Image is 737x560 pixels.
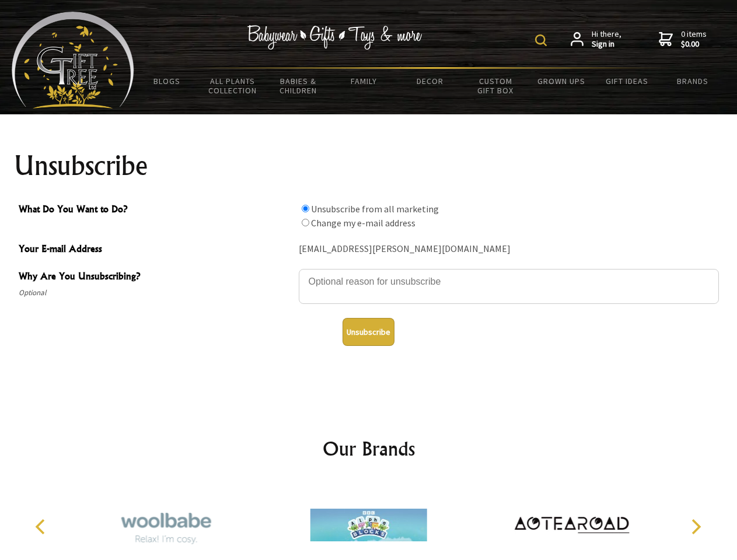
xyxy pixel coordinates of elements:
[299,269,719,304] textarea: Why Are You Unsubscribing?
[681,29,707,50] span: 0 items
[266,69,331,103] a: Babies & Children
[311,217,415,229] label: Change my e-mail address
[23,435,714,463] h2: Our Brands
[19,242,293,258] span: Your E-mail Address
[528,69,594,93] a: Grown Ups
[19,202,293,219] span: What Do You Want to Do?
[247,25,422,50] img: Babywear - Gifts - Toys & more
[311,203,439,215] label: Unsubscribe from all marketing
[571,29,621,50] a: Hi there,Sign in
[660,69,726,93] a: Brands
[19,286,293,300] span: Optional
[343,318,394,346] button: Unsubscribe
[681,39,707,50] strong: $0.00
[659,29,707,50] a: 0 items$0.00
[331,69,397,93] a: Family
[14,152,724,180] h1: Unsubscribe
[592,39,621,50] strong: Sign in
[19,269,293,286] span: Why Are You Unsubscribing?
[200,69,266,103] a: All Plants Collection
[463,69,529,103] a: Custom Gift Box
[302,219,309,226] input: What Do You Want to Do?
[683,514,708,540] button: Next
[299,240,719,258] div: [EMAIL_ADDRESS][PERSON_NAME][DOMAIN_NAME]
[535,34,547,46] img: product search
[134,69,200,93] a: BLOGS
[592,29,621,50] span: Hi there,
[594,69,660,93] a: Gift Ideas
[302,205,309,212] input: What Do You Want to Do?
[29,514,55,540] button: Previous
[397,69,463,93] a: Decor
[12,12,134,108] img: Babyware - Gifts - Toys and more...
